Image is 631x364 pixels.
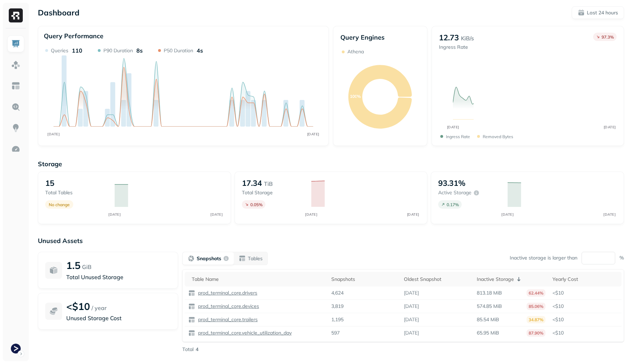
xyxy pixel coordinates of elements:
a: prod_terminal_core.drivers [195,290,257,296]
p: Unused Storage Cost [66,314,171,322]
p: 4 [196,346,198,353]
img: Terminal [11,344,21,353]
p: Total [182,346,194,353]
p: Active storage [438,189,471,196]
a: prod_terminal_core.devices [195,303,259,310]
tspan: [DATE] [47,132,60,136]
p: KiB/s [461,34,474,42]
tspan: [DATE] [603,125,616,129]
p: Dashboard [38,8,80,18]
p: Inactive storage is larger than [510,255,577,261]
p: 574.85 MiB [477,303,502,310]
p: 597 [331,330,340,336]
tspan: [DATE] [502,212,514,216]
p: prod_terminal_core.vehicle_utilization_day [197,330,292,336]
div: Table Name [192,276,324,283]
p: Query Engines [340,33,420,41]
p: 813.18 MiB [477,290,502,296]
p: / year [91,304,107,312]
p: 1.5 [66,259,81,271]
a: prod_terminal_core.trailers [195,316,258,323]
button: Last 24 hours [572,6,624,19]
p: 85.06% [527,303,545,310]
text: 100% [350,94,361,99]
p: Ingress Rate [439,44,474,50]
a: prod_terminal_core.vehicle_utilization_day [195,330,292,336]
p: 93.31% [438,178,466,188]
p: Unused Assets [38,237,624,245]
p: P90 Duration [103,47,133,54]
tspan: [DATE] [407,212,419,216]
p: Inactive Storage [477,276,514,283]
p: 1,195 [331,316,344,323]
p: <$10 [552,303,618,310]
p: 87.90% [527,329,545,337]
p: Last 24 hours [587,9,618,16]
p: [DATE] [404,290,419,296]
img: Insights [11,123,20,133]
p: 85.54 MiB [477,316,499,323]
p: Total Unused Storage [66,273,171,281]
img: table [188,303,195,310]
div: Yearly Cost [552,276,618,283]
p: [DATE] [404,303,419,310]
img: Ryft [9,8,23,22]
p: 17.34 [242,178,262,188]
tspan: [DATE] [447,125,459,129]
p: Total storage [242,189,304,196]
p: 4,624 [331,290,344,296]
p: 97.3 % [602,34,614,40]
p: Snapshots [197,255,221,262]
p: <$10 [66,300,90,312]
p: % [619,255,624,261]
p: Storage [38,160,624,168]
p: 3,819 [331,303,344,310]
p: 4s [197,47,203,54]
p: 0.17 % [447,202,459,207]
tspan: [DATE] [307,132,319,136]
p: prod_terminal_core.devices [197,303,259,310]
p: [DATE] [404,316,419,323]
p: Ingress Rate [446,134,470,139]
p: 12.73 [439,33,459,42]
img: Optimization [11,144,20,154]
p: 65.95 MiB [477,330,499,336]
p: P50 Duration [164,47,193,54]
img: Query Explorer [11,102,20,112]
p: 62.44% [527,289,545,297]
p: 15 [45,178,54,188]
p: prod_terminal_core.trailers [197,316,258,323]
p: 110 [72,47,82,54]
div: Snapshots [331,276,397,283]
p: <$10 [552,330,618,336]
p: Query Performance [44,32,103,40]
p: GiB [82,263,91,271]
div: Oldest Snapshot [404,276,469,283]
img: table [188,316,195,323]
p: No change [49,202,70,207]
img: Dashboard [11,39,20,48]
img: Assets [11,60,20,69]
tspan: [DATE] [109,212,121,216]
p: Total tables [45,189,108,196]
p: 0.05 % [250,202,263,207]
p: Athena [347,48,364,55]
p: Removed bytes [483,134,513,139]
p: 8s [136,47,143,54]
p: [DATE] [404,330,419,336]
tspan: [DATE] [210,212,223,216]
p: <$10 [552,290,618,296]
p: TiB [264,180,273,188]
p: 34.87% [527,316,545,323]
tspan: [DATE] [305,212,317,216]
img: table [188,330,195,337]
img: table [188,290,195,297]
p: prod_terminal_core.drivers [197,290,257,296]
p: <$10 [552,316,618,323]
p: Queries [51,47,68,54]
img: Asset Explorer [11,81,20,90]
tspan: [DATE] [604,212,616,216]
p: Tables [248,255,263,262]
